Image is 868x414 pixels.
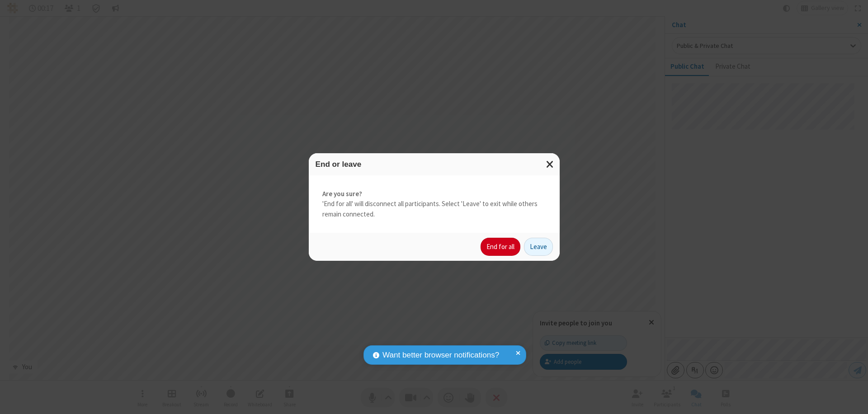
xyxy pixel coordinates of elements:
button: End for all [481,238,520,256]
button: Leave [524,238,553,256]
button: Close modal [541,153,560,175]
strong: Are you sure? [322,189,546,199]
span: Want better browser notifications? [382,349,499,361]
h3: End or leave [316,160,553,169]
div: 'End for all' will disconnect all participants. Select 'Leave' to exit while others remain connec... [309,175,560,233]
